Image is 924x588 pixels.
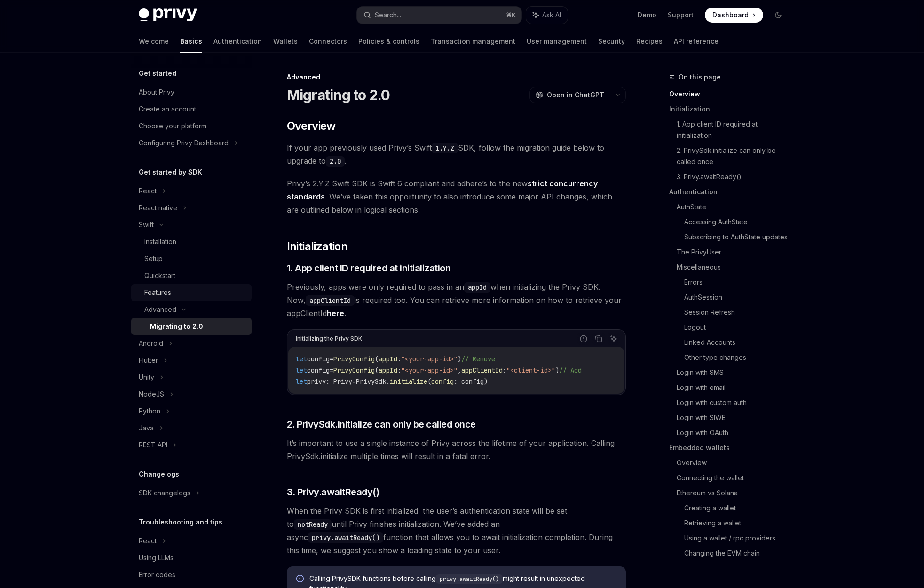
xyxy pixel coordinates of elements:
a: Overview [677,455,793,470]
span: let [296,366,307,374]
span: : [397,355,401,363]
svg: Info [296,575,306,584]
span: = [352,377,356,386]
h1: Migrating to 2.0 [287,87,390,103]
a: Demo [638,10,656,20]
a: 2. PrivySdk.initialize can only be called once [677,143,793,169]
a: Embedded wallets [669,440,793,455]
a: Session Refresh [684,305,793,320]
a: Installation [131,233,252,250]
a: strict concurrency standards [287,179,598,202]
h5: Get started by SDK [139,167,202,178]
div: Advanced [287,72,626,82]
span: ) [458,355,461,363]
span: let [296,355,307,363]
a: User management [527,30,587,53]
a: Basics [180,30,202,53]
code: privy.awaitReady() [436,574,503,584]
h5: Changelogs [139,469,179,480]
span: : [503,366,506,374]
span: ⌘ K [506,11,516,19]
span: Initialization [287,239,348,254]
div: Features [144,287,171,298]
a: Errors [684,275,793,290]
a: Other type changes [684,350,793,365]
span: appClientId [461,366,503,374]
a: Accessing AuthState [684,215,793,230]
a: Policies & controls [358,30,419,53]
span: ) [555,366,559,374]
a: here [327,309,344,318]
h5: Get started [139,68,176,79]
span: When the Privy SDK is first initialized, the user’s authentication state will be set to until Pri... [287,504,626,557]
a: Overview [669,87,793,102]
button: Search...⌘K [357,7,521,24]
a: Create an account [131,101,252,118]
a: Authentication [669,184,793,199]
span: = [330,366,333,374]
button: Open in ChatGPT [529,87,610,103]
a: AuthState [677,199,793,215]
span: let [296,377,307,386]
code: appId [464,282,490,293]
a: Logout [684,320,793,335]
a: Retrieving a wallet [684,516,793,531]
span: : config) [454,377,488,386]
span: config [431,377,454,386]
a: Miscellaneous [677,260,793,275]
span: 3. Privy.awaitReady() [287,485,379,499]
div: Choose your platform [139,120,206,132]
a: Setup [131,250,252,267]
span: // Remove [461,355,495,363]
span: ( [375,366,379,374]
span: If your app previously used Privy’s Swift SDK, follow the migration guide below to upgrade to . [287,141,626,167]
span: 2. PrivySdk.initialize can only be called once [287,418,476,431]
a: Transaction management [431,30,515,53]
a: Linked Accounts [684,335,793,350]
a: Dashboard [705,8,763,23]
h5: Troubleshooting and tips [139,516,222,528]
a: Subscribing to AuthState updates [684,230,793,245]
span: Overview [287,119,336,134]
a: AuthSession [684,290,793,305]
a: Login with custom auth [677,395,793,410]
div: Quickstart [144,270,175,281]
span: // Add [559,366,582,374]
a: Creating a wallet [684,501,793,516]
div: React native [139,202,177,214]
img: dark logo [139,8,197,22]
button: Ask AI [526,7,568,24]
span: config [307,355,330,363]
a: Using a wallet / rpc providers [684,531,793,546]
span: Previously, apps were only required to pass in an when initializing the Privy SDK. Now, is requir... [287,280,626,320]
span: "<client-id>" [506,366,555,374]
a: Initialization [669,102,793,117]
span: It’s important to use a single instance of Privy across the lifetime of your application. Calling... [287,437,626,463]
div: Android [139,338,163,349]
a: API reference [674,30,719,53]
button: Toggle dark mode [771,8,786,23]
div: Swift [139,219,154,230]
div: Initializing the Privy SDK [296,333,362,345]
code: 2.0 [326,156,345,167]
span: config [307,366,330,374]
span: Dashboard [712,10,749,20]
span: "<your-app-id>" [401,366,458,374]
span: = [330,355,333,363]
div: Python [139,405,160,417]
span: 1. App client ID required at initialization [287,262,451,275]
a: Login with email [677,380,793,395]
span: ( [375,355,379,363]
span: "<your-app-id>" [401,355,458,363]
a: Recipes [636,30,663,53]
code: appClientId [306,295,355,306]
div: About Privy [139,87,174,98]
span: initialize [390,377,427,386]
a: Login with SMS [677,365,793,380]
div: Installation [144,236,176,247]
code: 1.Y.Z [432,143,458,153]
span: ( [427,377,431,386]
a: Security [598,30,625,53]
div: Error codes [139,569,175,580]
span: On this page [679,72,721,83]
